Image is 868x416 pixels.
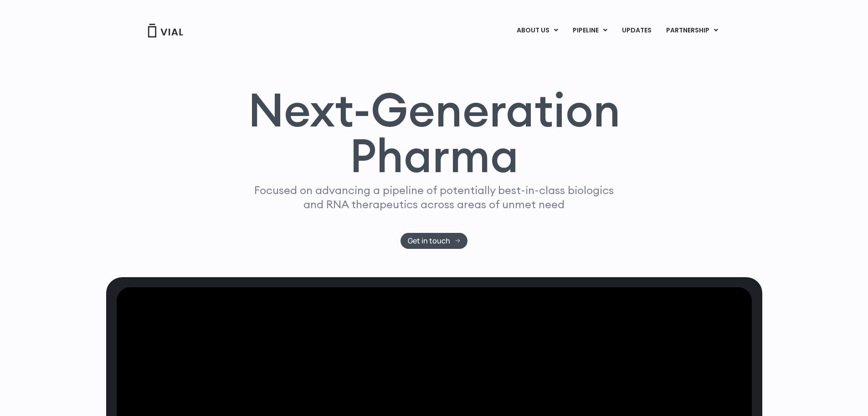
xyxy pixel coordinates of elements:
a: UPDATES [615,23,658,38]
a: PIPELINEMenu Toggle [565,23,614,38]
p: Focused on advancing a pipeline of potentially best-in-class biologics and RNA therapeutics acros... [251,183,618,211]
h1: Next-Generation Pharma [237,87,632,179]
a: ABOUT USMenu Toggle [509,23,565,38]
a: PARTNERSHIPMenu Toggle [659,23,725,38]
img: Vial Logo [147,24,184,37]
a: Get in touch [401,233,467,249]
span: Get in touch [408,237,450,244]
